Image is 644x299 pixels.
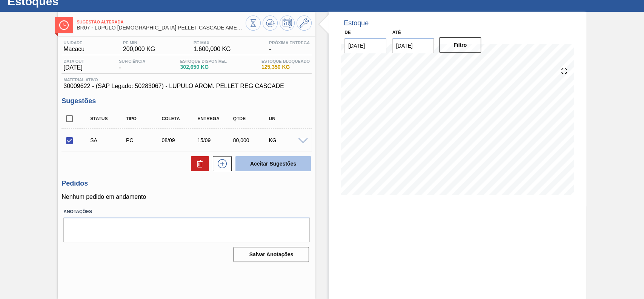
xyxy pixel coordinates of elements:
[195,116,235,121] div: Entrega
[344,19,369,27] div: Estoque
[392,30,401,35] label: Até
[123,40,155,45] span: PE MIN
[195,137,235,143] div: 15/09/2025
[269,40,310,45] span: Próxima Entrega
[280,15,295,31] button: Programar Estoque
[61,194,312,200] p: Nenhum pedido em andamento
[63,46,85,53] span: Macacu
[392,38,434,53] input: dd/mm/yyyy
[123,46,155,53] span: 200,000 KG
[439,37,481,53] button: Filtro
[261,64,310,70] span: 125,350 KG
[63,206,310,217] label: Anotações
[194,46,231,53] span: 1.600,000 KG
[160,137,199,143] div: 08/09/2025
[344,38,386,53] input: dd/mm/yyyy
[88,137,128,143] div: Sugestão Alterada
[231,137,271,143] div: 80,000
[61,180,312,187] h3: Pedidos
[231,116,271,121] div: Qtde
[261,59,310,64] span: Estoque Bloqueado
[61,97,312,105] h3: Sugestões
[267,116,306,121] div: UN
[234,247,309,262] button: Salvar Anotações
[263,15,278,31] button: Atualizar Gráfico
[209,156,232,171] div: Nova sugestão
[160,116,199,121] div: Coleta
[117,59,147,71] div: -
[235,156,311,171] button: Aceitar Sugestões
[194,40,231,45] span: PE MAX
[63,77,310,82] span: Material ativo
[180,59,226,64] span: Estoque Disponível
[267,40,312,53] div: -
[124,116,163,121] div: Tipo
[119,59,145,64] span: Suficiência
[297,15,312,31] button: Ir ao Master Data / Geral
[63,64,84,71] span: [DATE]
[77,25,246,31] span: BR07 - LÚPULO AROMÁTICO PELLET CASCADE AMERICAN
[267,137,306,143] div: KG
[246,15,261,31] button: Visão Geral dos Estoques
[77,20,246,24] span: Sugestão Alterada
[59,20,69,30] img: Ícone
[232,155,312,172] div: Aceitar Sugestões
[63,83,310,90] span: 30009622 - (SAP Legado: 50283067) - LUPULO AROM. PELLET REG CASCADE
[344,30,351,35] label: De
[63,59,84,64] span: Data out
[180,64,226,70] span: 302,650 KG
[124,137,163,143] div: Pedido de Compra
[187,156,209,171] div: Excluir Sugestões
[88,116,128,121] div: Status
[63,40,85,45] span: Unidade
